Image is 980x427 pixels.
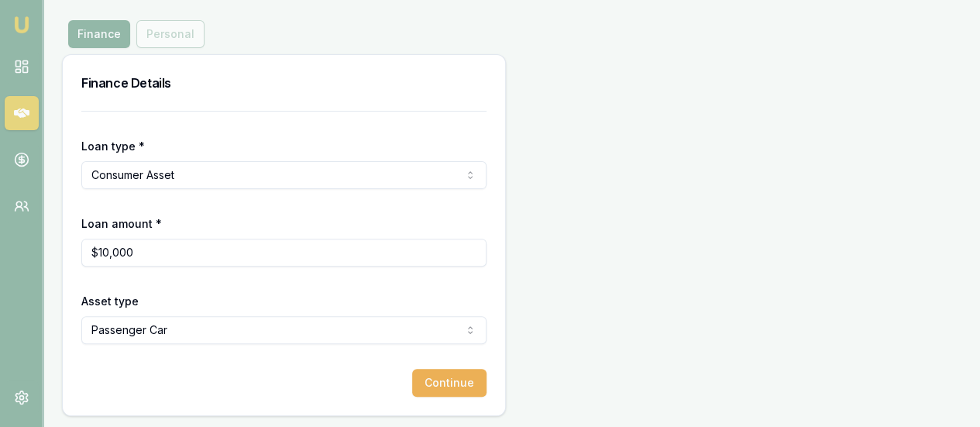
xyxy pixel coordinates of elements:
[81,217,162,230] label: Loan amount *
[412,369,487,397] button: Continue
[12,15,31,34] img: emu-icon-u.png
[68,20,130,48] button: Finance
[81,239,487,267] input: $
[81,74,487,92] h3: Finance Details
[81,139,145,153] label: Loan type *
[81,294,139,308] label: Asset type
